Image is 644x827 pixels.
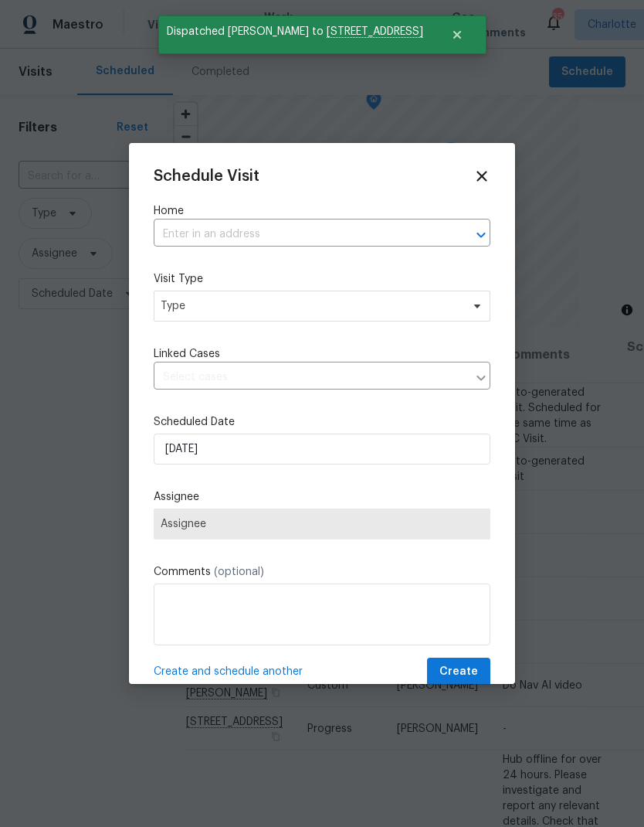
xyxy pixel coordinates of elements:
input: Enter in an address [154,223,447,247]
button: Create [427,658,490,686]
span: Create and schedule another [154,664,303,679]
button: Open [470,224,492,246]
span: Create [439,662,478,682]
span: Type [161,298,461,314]
button: Close [432,19,483,50]
label: Home [154,203,490,219]
input: M/D/YYYY [154,434,490,465]
input: Select cases [154,366,467,390]
span: Linked Cases [154,346,220,362]
span: Close [473,168,490,185]
label: Visit Type [154,271,490,287]
label: Assignee [154,489,490,505]
label: Scheduled Date [154,414,490,430]
span: Assignee [161,518,483,530]
span: Dispatched [PERSON_NAME] to [158,15,432,48]
span: (optional) [214,567,264,577]
label: Comments [154,564,490,580]
span: Schedule Visit [154,168,259,184]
